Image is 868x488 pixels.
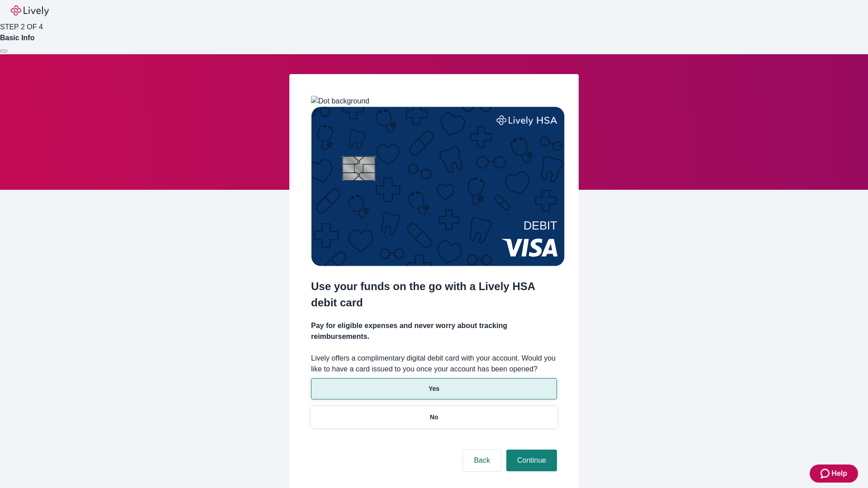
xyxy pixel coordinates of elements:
[821,468,831,479] svg: Zendesk support icon
[506,450,557,471] button: Continue
[831,468,847,479] span: Help
[810,465,858,483] button: Zendesk support iconHelp
[311,353,557,375] label: Lively offers a complimentary digital debit card with your account. Would you like to have a card...
[430,413,439,422] p: No
[11,5,49,16] img: Lively
[311,107,565,266] img: Debit card
[429,384,439,394] p: Yes
[311,320,557,342] h4: Pay for eligible expenses and never worry about tracking reimbursements.
[311,278,557,311] h2: Use your funds on the go with a Lively HSA debit card
[311,407,557,428] button: No
[311,96,369,107] img: Dot background
[463,450,501,471] button: Back
[311,378,557,399] button: Yes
